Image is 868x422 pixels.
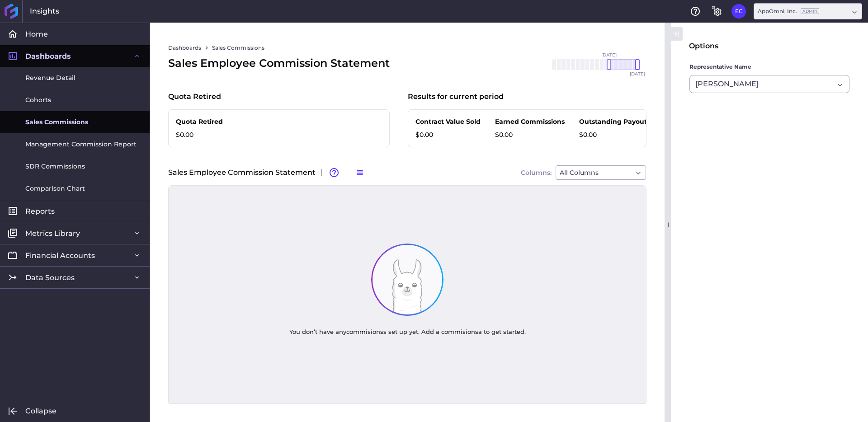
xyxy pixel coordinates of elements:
[176,117,235,127] p: Quota Retired
[601,53,617,57] span: [DATE]
[168,91,221,102] p: Quota Retired
[168,55,390,71] div: Sales Employee Commission Statement
[630,72,645,76] span: [DATE]
[801,8,819,14] ins: Admin
[402,191,463,199] span: Commission Event
[25,162,85,171] span: SDR Commissions
[579,117,647,127] p: Outstanding Payout
[25,73,75,83] span: Revenue Detail
[695,79,759,89] span: [PERSON_NAME]
[710,4,724,19] button: General Settings
[176,130,235,140] p: $0.00
[408,91,504,102] p: Results for current period
[689,62,751,71] span: Representative Name
[521,169,552,176] span: Columns:
[754,3,862,19] div: Dropdown select
[495,130,565,140] p: $0.00
[25,251,95,260] span: Financial Accounts
[25,95,51,105] span: Cohorts
[25,184,85,193] span: Comparison Chart
[689,41,718,52] div: Options
[495,117,565,127] p: Earned Commissions
[25,52,71,61] span: Dashboards
[556,165,646,180] div: Dropdown select
[25,406,57,416] span: Collapse
[579,130,647,140] p: $0.00
[176,191,223,199] span: Earned Month
[212,44,264,52] a: Sales Commissions
[168,44,201,52] a: Dashboards
[25,140,137,149] span: Management Commission Report
[168,165,646,180] div: Sales Employee Commission Statement
[25,29,48,39] span: Home
[25,206,55,216] span: Reports
[688,4,703,19] button: Help
[25,117,88,127] span: Sales Commissions
[415,130,481,140] p: $0.00
[25,273,75,282] span: Data Sources
[689,75,849,93] div: Dropdown select
[560,167,599,178] span: All Columns
[289,191,336,199] span: Payout Month
[278,317,537,346] div: You don’t have any commisions s set up yet. Add a commisions a to get started.
[628,191,660,199] span: Customer
[415,117,481,127] p: Contract Value Sold
[758,7,819,15] div: AppOmni, Inc.
[731,4,746,19] button: User Menu
[515,191,570,199] span: Sales Rep E-mail
[25,229,80,238] span: Metrics Library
